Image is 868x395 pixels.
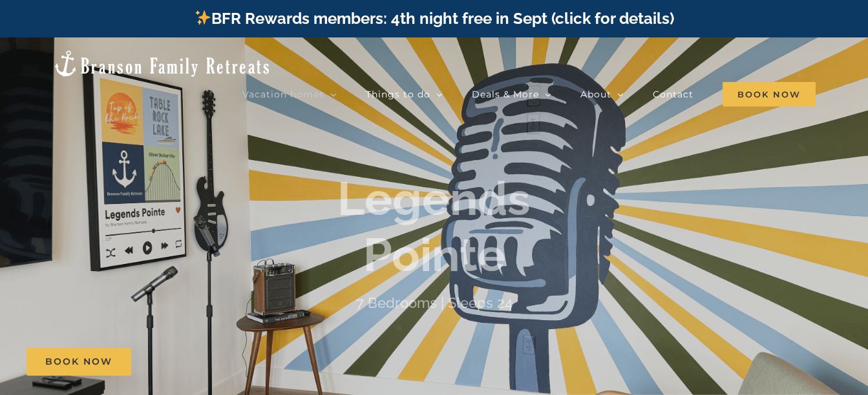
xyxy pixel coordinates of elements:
a: Things to do [366,81,443,107]
nav: Main Menu [242,81,816,107]
span: Book Now [45,356,112,367]
h4: 7 Bedrooms | Sleeps 24 [356,294,513,311]
img: Branson Family Retreats Logo [52,49,271,78]
span: Book Now [723,82,816,106]
span: Deals & More [472,90,539,99]
span: Contact [653,90,693,99]
span: Vacation homes [242,90,324,99]
img: ✨ [195,10,211,25]
span: Things to do [366,90,430,99]
a: Book Now [26,348,131,376]
a: About [580,81,624,107]
b: Legends Pointe [337,171,531,281]
span: About [580,90,611,99]
a: Deals & More [472,81,551,107]
a: Contact [653,81,693,107]
a: Vacation homes [242,81,337,107]
a: BFR Rewards members: 4th night free in Sept (click for details) [194,9,674,28]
